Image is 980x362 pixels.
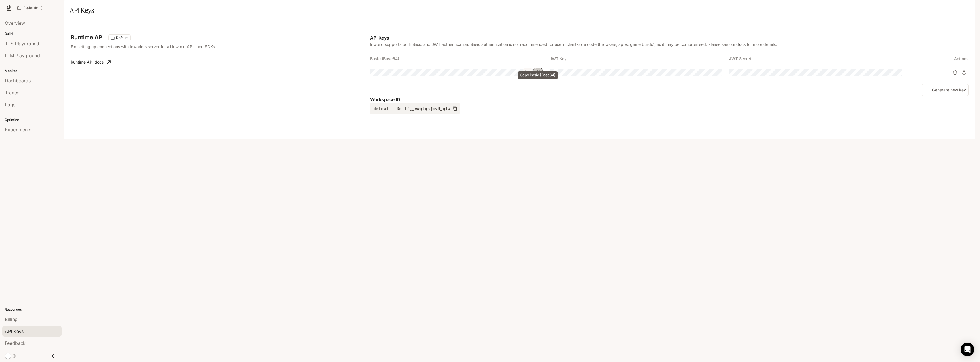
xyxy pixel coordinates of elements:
[24,6,38,11] p: Default
[729,52,908,66] th: JWT Secret
[370,41,969,47] p: Inworld supports both Basic and JWT authentication. Basic authentication is not recommended for u...
[370,34,969,41] p: API Keys
[518,71,558,79] div: Copy Basic (Base64)
[114,35,130,40] span: Default
[550,52,729,66] th: JWT Key
[15,2,46,14] button: Open workspace menu
[68,56,113,68] a: Runtime API docs
[370,103,460,114] button: default-l0qtli__wwgtqhjbv6_g1w
[533,68,543,77] button: Copy Basic (Base64)
[108,34,131,41] div: These keys will apply to your current workspace only
[909,52,969,66] th: Actions
[70,5,94,16] h1: API Keys
[370,52,550,66] th: Basic (Base64)
[71,34,104,40] h3: Runtime API
[922,84,969,96] button: Generate new key
[961,343,974,356] div: Open Intercom Messenger
[950,68,959,77] button: Delete API key
[370,96,969,103] p: Workspace ID
[736,42,746,47] a: docs
[71,44,292,50] p: For setting up connections with Inworld's server for all Inworld APIs and SDKs.
[959,68,969,77] button: Suspend API key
